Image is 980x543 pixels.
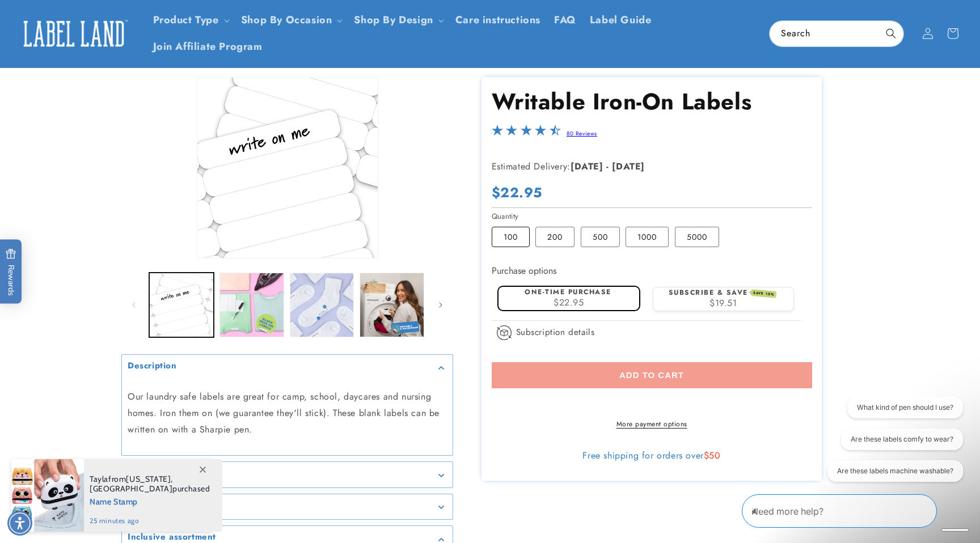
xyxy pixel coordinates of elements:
[581,227,620,247] label: 500
[525,287,611,297] label: One-time purchase
[128,360,177,372] h2: Description
[90,474,210,494] span: from , purchased
[122,355,453,380] summary: Description
[128,389,447,438] p: Our laundry safe labels are great for camp, school, daycares and nursing homes. Iron them on (we ...
[606,160,609,173] strong: -
[492,87,812,116] h1: Writable Iron-On Labels
[122,462,453,487] summary: Features
[7,511,32,536] div: Accessibility Menu
[612,160,645,173] strong: [DATE]
[90,474,108,484] span: Tayla
[709,449,720,462] span: 50
[669,287,776,298] label: Subscribe & save
[234,7,348,33] summary: Shop By Occasion
[516,325,595,339] span: Subscription details
[90,483,172,494] span: [GEOGRAPHIC_DATA]
[819,397,969,492] iframe: Gorgias live chat conversation starters
[704,449,709,462] span: $
[492,159,775,175] p: Estimated Delivery:
[13,12,135,56] a: Label Land
[583,7,658,33] a: Label Guide
[492,128,561,141] span: 4.3-star overall rating
[6,249,16,296] span: Rewards
[535,227,575,247] label: 200
[146,7,234,33] summary: Product Type
[428,292,453,317] button: Slide right
[492,450,812,461] div: Free shipping for orders over
[492,264,556,277] label: Purchase options
[149,273,214,337] button: Load image 1 in gallery view
[554,296,584,309] span: $22.95
[290,273,354,337] button: Load image 3 in gallery view
[90,494,210,508] span: Name Stamp
[121,292,146,317] button: Slide left
[455,14,540,27] span: Care instructions
[146,33,269,60] a: Join Affiliate Program
[354,12,433,27] a: Shop By Design
[347,7,448,33] summary: Shop By Design
[709,296,737,309] span: $19.51
[492,211,520,222] legend: Quantity
[128,532,216,543] h2: Inclusive assortment
[554,14,576,27] span: FAQ
[360,273,424,337] button: Load image 4 in gallery view
[742,490,969,532] iframe: Gorgias Floating Chat
[751,290,776,299] span: SAVE 15%
[567,129,597,138] a: 80 Reviews - open in a new tab
[153,40,263,53] span: Join Affiliate Program
[492,227,530,247] label: 100
[17,16,130,51] img: Label Land
[219,273,284,337] button: Load image 2 in gallery view
[878,21,903,46] button: Search
[126,474,171,484] span: [US_STATE]
[241,14,332,27] span: Shop By Occasion
[122,494,453,520] summary: Details
[492,419,812,429] a: More payment options
[90,516,210,526] span: 25 minutes ago
[675,227,719,247] label: 5000
[153,12,219,27] a: Product Type
[619,370,684,380] span: Add to cart
[492,362,812,388] button: Add to cart
[492,183,543,202] span: $22.95
[449,7,547,33] a: Care instructions
[571,160,603,173] strong: [DATE]
[590,14,652,27] span: Label Guide
[547,7,583,33] a: FAQ
[626,227,669,247] label: 1000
